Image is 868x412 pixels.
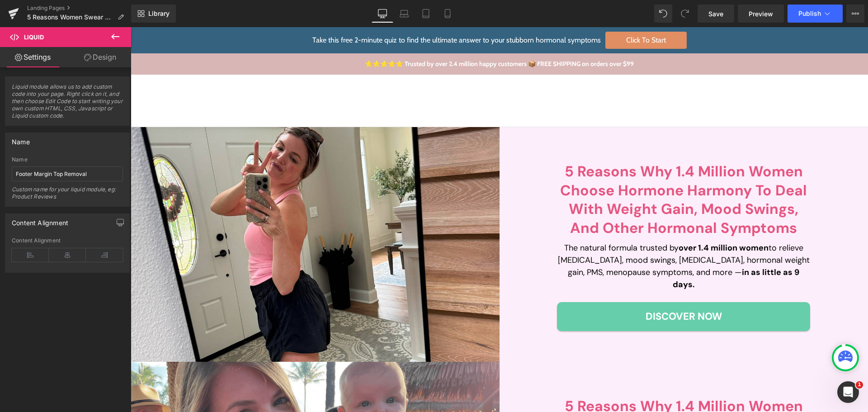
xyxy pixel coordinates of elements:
[798,10,821,17] span: Publish
[708,9,723,19] span: Save
[12,186,123,206] div: Custom name for your liquid module, eg: Product Reviews
[12,214,68,227] div: Content Alignment
[846,5,864,23] button: More
[437,5,458,23] a: Mobile
[12,237,123,244] div: Content Alignment
[676,5,694,23] button: Redo
[24,33,44,41] span: Liquid
[548,215,638,226] strong: over 1.4 million women
[67,47,133,67] a: Design
[372,5,393,23] a: Desktop
[429,135,676,210] b: 5 Reasons Why 1.4 Million Women Choose Hormone Harmony To Deal With Weight Gain, Mood Swings, And...
[12,133,30,146] div: Name
[738,5,784,23] a: Preview
[27,14,114,21] span: 5 Reasons Women Swear by Hormone Harmony™
[749,9,773,19] span: Preview
[12,156,123,163] div: Name
[393,5,415,23] a: Laptop
[856,381,863,388] span: 1
[475,5,556,22] span: Click To Start
[27,5,131,12] a: Landing Pages
[426,275,679,304] a: Discover Now
[515,281,591,298] span: Discover Now
[837,381,859,403] iframe: Intercom live chat
[788,5,843,23] button: Publish
[148,9,170,18] span: Library
[654,5,672,23] button: Undo
[12,83,123,125] span: Liquid module allows us to add custom code into your page. Right click on it, and then choose Edi...
[234,33,503,41] a: ⭐⭐⭐⭐⭐ Trusted by over 2.4 million happy customers 📦 FREE SHIPPING on orders over $99
[426,215,679,264] p: The natural formula trusted by to relieve [MEDICAL_DATA], mood swings, [MEDICAL_DATA], hormonal w...
[415,5,437,23] a: Tablet
[131,5,176,23] a: New Library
